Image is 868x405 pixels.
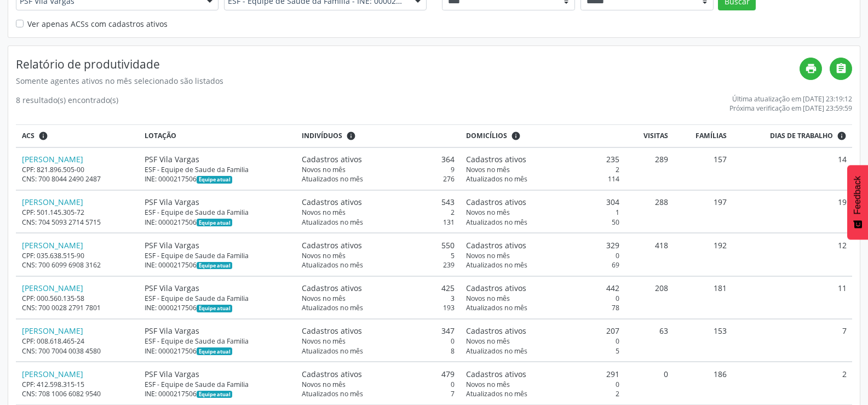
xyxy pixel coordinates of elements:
[22,260,133,270] div: CNS: 700 6099 6908 3162
[466,251,510,260] span: Novos no mês
[625,319,674,362] td: 63
[302,294,455,303] div: 3
[22,336,133,346] div: CPF: 008.618.465-24
[674,276,732,319] td: 181
[22,389,133,398] div: CNS: 708 1006 6082 9540
[732,147,852,190] td: 14
[466,389,619,398] div: 2
[197,305,232,312] span: Esta é a equipe atual deste Agente
[466,380,619,389] div: 0
[145,294,290,303] div: ESF - Equipe de Saude da Familia
[466,153,619,165] div: 235
[729,94,852,104] div: Última atualização em [DATE] 23:19:12
[466,131,507,141] span: Domicílios
[625,362,674,404] td: 0
[466,346,527,356] span: Atualizados no mês
[302,389,455,398] div: 7
[16,75,800,87] div: Somente agentes ativos no mês selecionado são listados
[466,174,619,184] div: 114
[22,197,83,207] a: [PERSON_NAME]
[302,196,362,208] span: Cadastros ativos
[732,276,852,319] td: 11
[302,196,455,208] div: 543
[466,325,619,336] div: 207
[22,380,133,389] div: CPF: 412.598.315-15
[466,325,526,336] span: Cadastros ativos
[302,174,363,184] span: Atualizados no mês
[22,154,83,164] a: [PERSON_NAME]
[145,174,290,184] div: INE: 0000217506
[732,233,852,276] td: 12
[145,251,290,260] div: ESF - Equipe de Saude da Familia
[302,368,362,380] span: Cadastros ativos
[805,62,817,75] i: print
[22,218,133,227] div: CNS: 704 5093 2714 5715
[466,218,619,227] div: 50
[145,282,290,294] div: PSF Vila Vargas
[302,218,363,227] span: Atualizados no mês
[625,233,674,276] td: 418
[800,58,822,80] a: print
[466,303,619,312] div: 78
[302,165,346,174] span: Novos no mês
[302,346,455,356] div: 8
[466,165,510,174] span: Novos no mês
[145,325,290,336] div: PSF Vila Vargas
[197,219,232,226] span: Esta é a equipe atual deste Agente
[466,165,619,174] div: 2
[466,336,510,346] span: Novos no mês
[302,346,363,356] span: Atualizados no mês
[466,294,619,303] div: 0
[145,380,290,389] div: ESF - Equipe de Saude da Familia
[145,260,290,270] div: INE: 0000217506
[302,251,455,260] div: 5
[38,131,48,141] i: ACSs que estiveram vinculados a uma UBS neste período, mesmo sem produtividade.
[197,391,232,398] span: Esta é a equipe atual deste Agente
[145,303,290,312] div: INE: 0000217506
[302,174,455,184] div: 276
[466,218,527,227] span: Atualizados no mês
[197,262,232,270] span: Esta é a equipe atual deste Agente
[625,190,674,233] td: 288
[145,346,290,356] div: INE: 0000217506
[466,153,526,165] span: Cadastros ativos
[729,104,852,113] div: Próxima verificação em [DATE] 23:59:59
[302,239,455,251] div: 550
[197,347,232,355] span: Esta é a equipe atual deste Agente
[466,282,526,294] span: Cadastros ativos
[22,240,83,250] a: [PERSON_NAME]
[302,325,455,336] div: 347
[466,260,619,270] div: 69
[302,325,362,336] span: Cadastros ativos
[302,389,363,398] span: Atualizados no mês
[302,260,363,270] span: Atualizados no mês
[853,176,863,214] span: Feedback
[674,190,732,233] td: 197
[145,153,290,165] div: PSF Vila Vargas
[145,389,290,398] div: INE: 0000217506
[302,294,346,303] span: Novos no mês
[22,303,133,312] div: CNS: 700 0028 2791 7801
[466,368,526,380] span: Cadastros ativos
[674,319,732,362] td: 153
[732,190,852,233] td: 19
[830,58,852,80] a: 
[302,165,455,174] div: 9
[22,165,133,174] div: CPF: 821.896.505-00
[466,208,510,217] span: Novos no mês
[22,294,133,303] div: CPF: 000.560.135-58
[302,239,362,251] span: Cadastros ativos
[466,260,527,270] span: Atualizados no mês
[466,196,619,208] div: 304
[466,196,526,208] span: Cadastros ativos
[302,131,342,141] span: Indivíduos
[625,276,674,319] td: 208
[302,251,346,260] span: Novos no mês
[466,303,527,312] span: Atualizados no mês
[674,233,732,276] td: 192
[466,368,619,380] div: 291
[145,239,290,251] div: PSF Vila Vargas
[466,208,619,217] div: 1
[22,369,83,379] a: [PERSON_NAME]
[466,380,510,389] span: Novos no mês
